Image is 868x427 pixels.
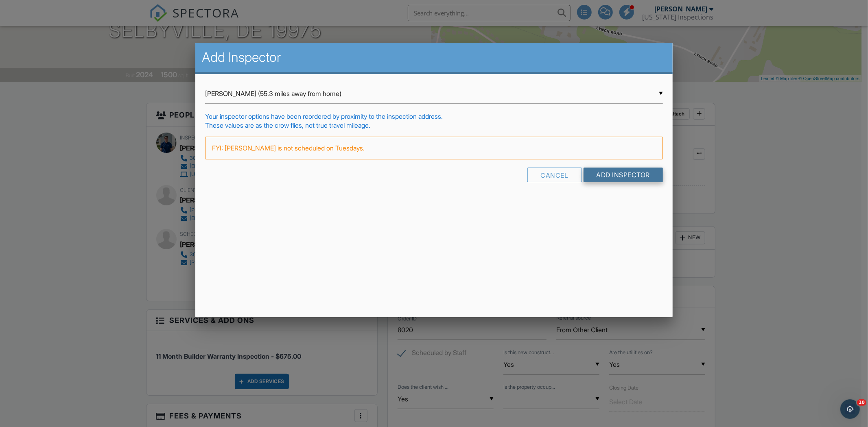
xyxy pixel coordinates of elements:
div: Your inspector options have been reordered by proximity to the inspection address. [205,112,663,121]
div: FYI: [PERSON_NAME] is not scheduled on Tuesdays. [205,137,663,159]
h2: Add Inspector [202,49,666,65]
input: Add Inspector [584,168,663,182]
iframe: Intercom live chat [840,399,860,419]
div: These values are as the crow flies, not true travel mileage. [205,121,663,130]
span: 10 [857,399,866,406]
div: Cancel [527,168,582,182]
